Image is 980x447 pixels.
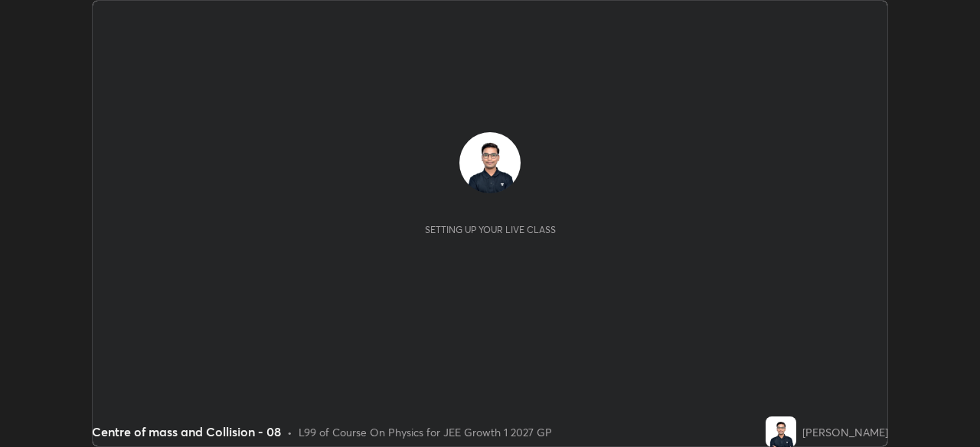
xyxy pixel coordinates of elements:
[92,423,281,441] div: Centre of mass and Collision - 08
[459,132,521,193] img: 37aae379bbc94e87a747325de2c98c16.jpg
[287,424,292,440] div: •
[766,416,796,447] img: 37aae379bbc94e87a747325de2c98c16.jpg
[802,424,888,440] div: [PERSON_NAME]
[425,224,556,235] div: Setting up your live class
[299,424,552,440] div: L99 of Course On Physics for JEE Growth 1 2027 GP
